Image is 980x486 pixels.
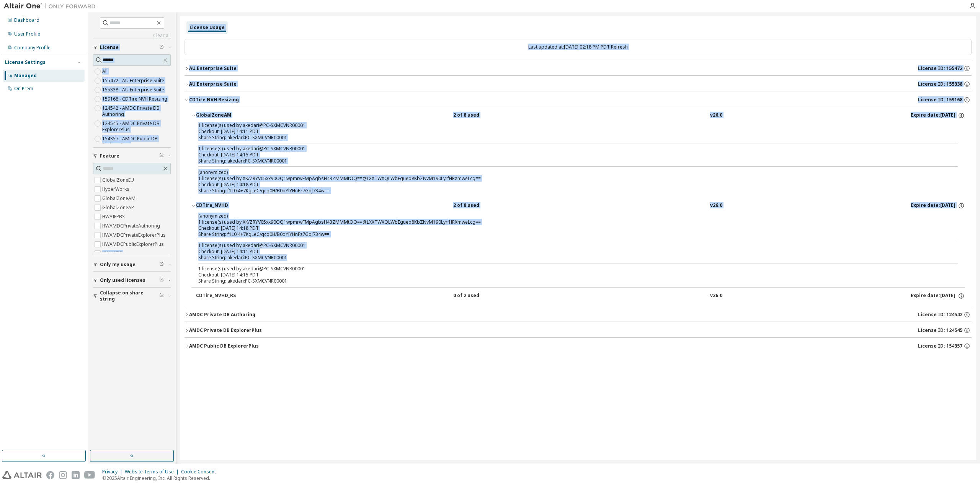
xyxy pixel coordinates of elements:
img: instagram.svg [59,471,67,479]
label: HyperWorks [102,185,131,194]
button: CDTire_NVHD2 of 8 usedv26.0Expire date:[DATE] [191,197,965,214]
span: Clear filter [159,153,164,159]
div: Checkout: [DATE] 14:15 PDT [198,272,939,278]
div: 0 of 2 used [453,293,522,299]
div: Share String: akedari:PC-SXMCVNR00001 [198,158,939,164]
div: 1 license(s) used by akedari@PC-SXMCVNR00001 [198,122,939,128]
label: HWAMDCPrivateAuthoring [102,221,162,231]
span: Collapse on share string [100,290,159,302]
img: altair_logo.svg [2,471,42,479]
label: HWAWPF [102,249,123,258]
div: Managed [14,73,37,79]
div: 1 license(s) used by akedari@PC-SXMCVNR00001 [198,146,939,152]
div: User Profile [14,31,40,37]
div: 1 license(s) used by akedari@PC-SXMCVNR00001 [198,242,939,249]
div: Last updated at: [DATE] 02:18 PM PDT [185,39,972,55]
span: License ID: 154357 [918,343,962,349]
div: Dashboard [14,17,39,23]
div: Expire date: [DATE] [911,293,965,299]
button: AU Enterprise SuiteLicense ID: 155472 [185,60,972,77]
button: Only my usage [93,256,171,273]
div: On Prem [14,86,33,92]
div: Share String: akedari:PC-SXMCVNR00001 [198,135,939,141]
label: 155338 - AU Enterprise Suite [102,85,166,94]
button: AMDC Private DB ExplorerPlusLicense ID: 124545 [185,322,972,339]
span: License [100,44,119,50]
p: (anonymized) [198,213,939,219]
label: 124545 - AMDC Private DB ExplorerPlus [102,119,171,134]
div: License Settings [5,59,46,65]
div: License Usage [189,24,225,31]
button: CDTire_NVHD_RS0 of 2 usedv26.0Expire date:[DATE] [196,288,965,304]
div: Website Terms of Use [125,469,181,475]
button: CDTire NVH ResizingLicense ID: 159168 [185,91,972,108]
div: Checkout: [DATE] 14:15 PDT [198,152,939,158]
div: AMDC Public DB ExplorerPlus [189,343,259,349]
div: 1 license(s) used by XK/ZRYV05xx90OQ1wpmrwFMpAgbsH43ZMMMtOQ==@LXXTWXQLWbEgueo8KbZNvM190LyrfHRXmwe... [198,169,939,182]
div: Share String: f1L0i4+7KgLeC/qcq0H/B0oYlYHnFz7GoJ734w== [198,188,939,194]
button: AU Enterprise SuiteLicense ID: 155338 [185,76,972,93]
div: AMDC Private DB ExplorerPlus [189,327,262,333]
span: Clear filter [159,262,164,268]
span: Only my usage [100,262,136,268]
div: Expire date: [DATE] [911,202,965,209]
div: Expire date: [DATE] [911,112,965,119]
button: AMDC Private DB AuthoringLicense ID: 124542 [185,306,972,323]
a: Clear all [93,33,171,39]
div: v26.0 [710,202,722,209]
div: 2 of 8 used [453,202,522,209]
div: CDTire_NVHD_RS [196,293,265,299]
label: 159168 - CDTire NVH Resizing [102,94,169,104]
div: Privacy [102,469,125,475]
label: HWAIFPBS [102,212,126,221]
img: linkedin.svg [72,471,80,479]
span: License ID: 159168 [918,97,962,103]
div: Checkout: [DATE] 14:11 PDT [198,249,939,255]
div: 2 of 8 used [453,112,522,119]
button: AMDC Public DB ExplorerPlusLicense ID: 154357 [185,338,972,354]
label: GlobalZoneAM [102,194,137,203]
button: Collapse on share string [93,288,171,304]
p: (anonymized) [198,169,939,176]
label: 154357 - AMDC Public DB ExplorerPlus [102,134,171,150]
div: Company Profile [14,45,51,51]
span: License ID: 155338 [918,81,962,87]
div: AU Enterprise Suite [189,81,237,87]
label: GlobalZoneAP [102,203,136,212]
span: Only used licenses [100,277,145,283]
p: © 2025 Altair Engineering, Inc. All Rights Reserved. [102,475,220,481]
div: 1 license(s) used by XK/ZRYV05xx90OQ1wpmrwFMpAgbsH43ZMMMtOQ==@LXXTWXQLWbEgueo8KbZNvM190LyrfHRXmwe... [198,213,939,225]
div: CDTire NVH Resizing [189,97,239,103]
div: AU Enterprise Suite [189,65,237,72]
div: Share String: akedari:PC-SXMCVNR00001 [198,255,939,261]
div: v26.0 [710,293,722,299]
label: HWAMDCPublicExplorerPlus [102,240,165,249]
button: GlobalZoneAM2 of 8 usedv26.0Expire date:[DATE] [191,107,965,124]
div: v26.0 [710,112,722,119]
button: Only used licenses [93,272,171,289]
span: Clear filter [159,44,164,50]
div: Checkout: [DATE] 14:11 PDT [198,128,939,135]
span: License ID: 124545 [918,327,962,333]
span: License ID: 155472 [918,65,962,72]
div: Checkout: [DATE] 14:18 PDT [198,225,939,231]
img: Altair One [4,2,100,10]
label: HWAMDCPrivateExplorerPlus [102,231,167,240]
label: 155472 - AU Enterprise Suite [102,76,166,85]
div: Cookie Consent [181,469,220,475]
span: Clear filter [159,293,164,299]
div: 1 license(s) used by akedari@PC-SXMCVNR00001 [198,266,939,272]
div: Share String: akedari:PC-SXMCVNR00001 [198,278,939,284]
div: Share String: f1L0i4+7KgLeC/qcq0H/B0oYlYHnFz7GoJ734w== [198,231,939,237]
a: Refresh [611,44,628,50]
label: GlobalZoneEU [102,176,136,185]
span: Clear filter [159,277,164,283]
label: 124542 - AMDC Private DB Authoring [102,104,171,119]
div: Checkout: [DATE] 14:18 PDT [198,182,939,188]
div: AMDC Private DB Authoring [189,312,255,318]
span: Feature [100,153,119,159]
label: All [102,67,109,76]
img: youtube.svg [84,471,95,479]
div: CDTire_NVHD [196,202,265,209]
span: License ID: 124542 [918,312,962,318]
